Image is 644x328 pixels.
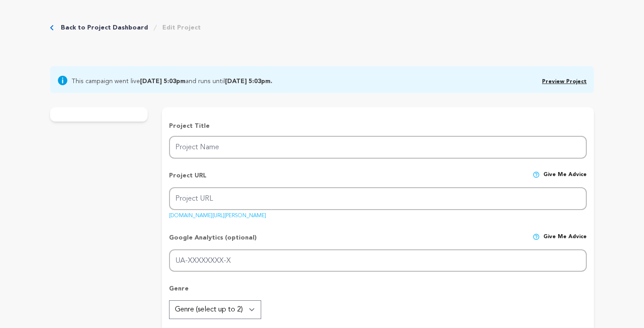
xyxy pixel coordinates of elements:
b: [DATE] 5:03pm. [225,78,272,84]
img: help-circle.svg [533,171,540,178]
a: Back to Project Dashboard [61,23,148,32]
span: Give me advice [543,171,587,187]
div: Breadcrumb [50,23,201,32]
input: Project Name [169,136,587,159]
a: [DOMAIN_NAME][URL][PERSON_NAME] [169,210,266,219]
a: Edit Project [162,23,201,32]
p: Project URL [169,171,207,187]
p: Google Analytics (optional) [169,233,257,249]
input: Project URL [169,187,587,210]
p: Genre [169,284,587,300]
input: UA-XXXXXXXX-X [169,249,587,272]
a: Preview Project [542,79,587,84]
img: help-circle.svg [533,233,540,240]
span: Give me advice [543,233,587,249]
p: Project Title [169,122,587,130]
b: [DATE] 5:03pm [140,78,186,84]
span: This campaign went live and runs until [72,75,272,86]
